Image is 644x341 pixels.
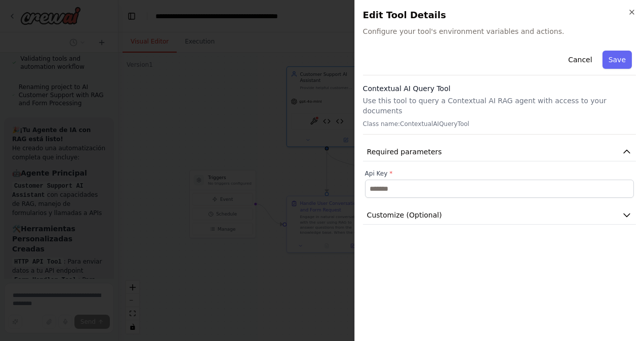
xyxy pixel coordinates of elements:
h3: Contextual AI Query Tool [363,83,636,94]
span: Required parameters [367,147,442,157]
button: Cancel [562,51,598,69]
p: Class name: ContextualAIQueryTool [363,120,636,128]
button: Save [602,51,632,69]
h2: Edit Tool Details [363,8,636,22]
span: Customize (Optional) [367,210,442,220]
button: Required parameters [363,143,636,161]
span: Configure your tool's environment variables and actions. [363,26,636,36]
button: Customize (Optional) [363,206,636,225]
label: Api Key [365,169,634,178]
p: Use this tool to query a Contextual AI RAG agent with access to your documents [363,96,636,116]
